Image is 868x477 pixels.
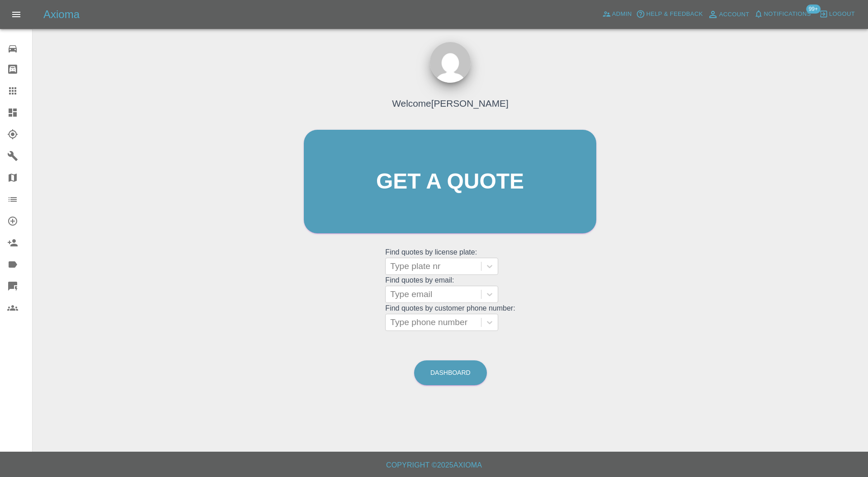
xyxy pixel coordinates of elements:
[634,7,705,21] button: Help & Feedback
[719,9,750,20] span: Account
[414,360,487,385] a: Dashboard
[752,7,813,21] button: Notifications
[304,130,596,233] a: Get a quote
[600,7,634,21] a: Admin
[392,96,508,110] h4: Welcome [PERSON_NAME]
[43,7,80,22] h5: Axioma
[5,4,27,25] button: Open drawer
[705,7,752,22] a: Account
[646,9,703,19] span: Help & Feedback
[764,9,811,19] span: Notifications
[806,5,821,14] span: 99+
[829,9,855,19] span: Logout
[7,459,861,472] h6: Copyright © 2025 Axioma
[385,304,515,331] grid: Find quotes by customer phone number:
[612,9,632,19] span: Admin
[817,7,857,21] button: Logout
[385,276,515,303] grid: Find quotes by email:
[430,42,471,83] img: ...
[385,248,515,275] grid: Find quotes by license plate:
